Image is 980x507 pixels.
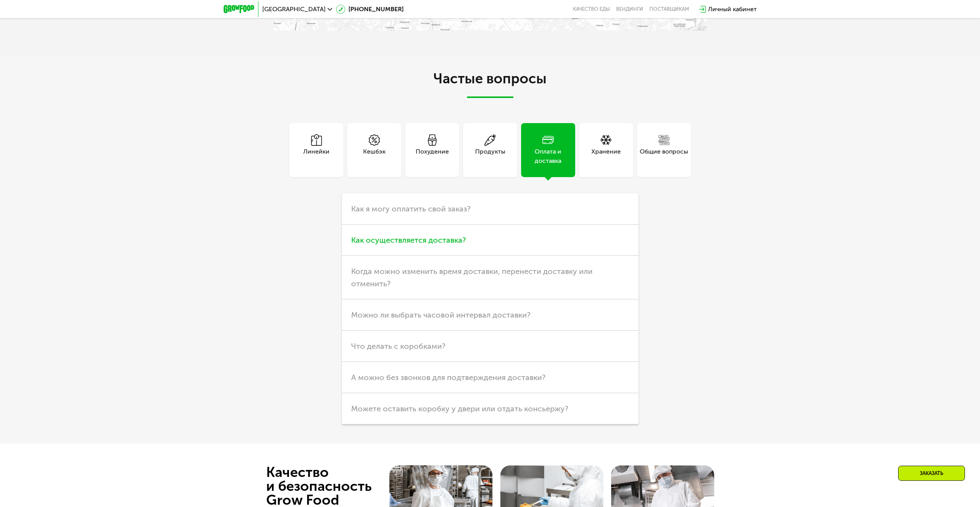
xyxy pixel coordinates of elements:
span: Как осуществляется доставка? [351,235,466,245]
div: Похудение [416,147,449,166]
div: Общие вопросы [640,147,688,166]
span: Что делать с коробками? [351,341,445,351]
h2: Частые вопросы [274,71,707,98]
a: Качество еды [573,6,610,12]
div: Линейки [303,147,329,166]
div: Хранение [591,147,621,166]
a: Вендинги [616,6,643,12]
a: [PHONE_NUMBER] [336,5,404,14]
span: Как я могу оплатить свой заказ? [351,204,470,213]
div: Продукты [475,147,505,166]
span: [GEOGRAPHIC_DATA] [262,6,326,12]
span: Можете оставить коробку у двери или отдать консьержу? [351,404,568,413]
div: Заказать [898,466,965,481]
span: Можно ли выбрать часовой интервал доставки? [351,310,530,319]
div: Качество и безопасность Grow Food [266,465,400,507]
span: А можно без звонков для подтверждения доставки? [351,373,545,382]
span: Когда можно изменить время доставки, перенести доставку или отменить? [351,267,593,288]
div: поставщикам [649,6,689,12]
div: Кешбэк [363,147,386,166]
div: Оплата и доставка [521,147,575,166]
div: Личный кабинет [708,5,757,14]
